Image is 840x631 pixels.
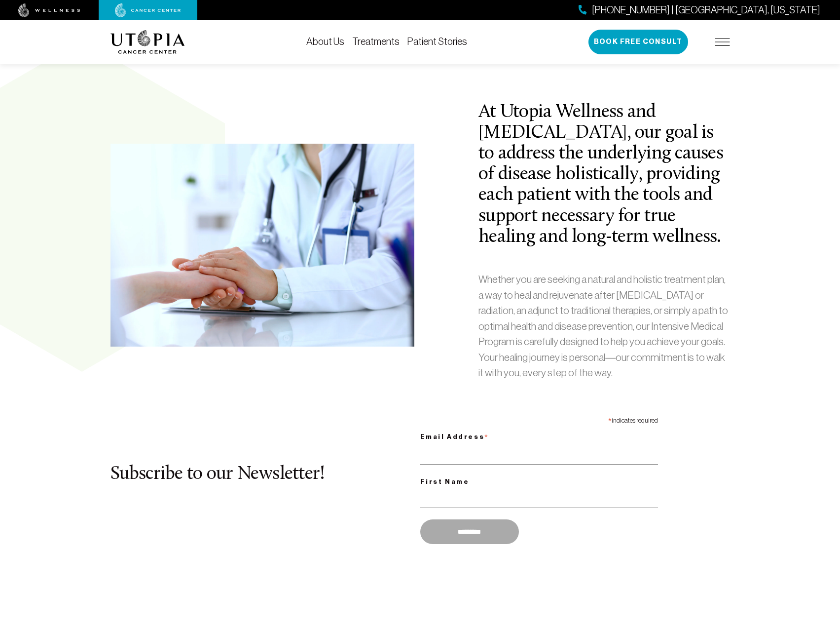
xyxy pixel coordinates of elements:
[478,272,730,381] p: Whether you are seeking a natural and holistic treatment plan, a way to heal and rejuvenate after...
[306,36,344,47] a: About Us
[115,3,181,17] img: cancer center
[407,36,467,47] a: Patient Stories
[18,3,80,17] img: wellness
[420,476,658,488] label: First Name
[110,30,185,54] img: logo
[352,36,400,47] a: Treatments
[592,3,820,17] span: [PHONE_NUMBER] | [GEOGRAPHIC_DATA], [US_STATE]
[110,464,420,485] h2: Subscribe to our Newsletter!
[420,427,658,444] label: Email Address
[588,30,688,54] button: Book Free Consult
[478,102,730,248] h2: At Utopia Wellness and [MEDICAL_DATA], our goal is to address the underlying causes of disease ho...
[715,38,730,46] img: icon-hamburger
[110,144,414,347] img: At Utopia Wellness and Cancer Center, our goal is to address the underlying causes of disease hol...
[420,412,658,427] div: indicates required
[579,3,820,17] a: [PHONE_NUMBER] | [GEOGRAPHIC_DATA], [US_STATE]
